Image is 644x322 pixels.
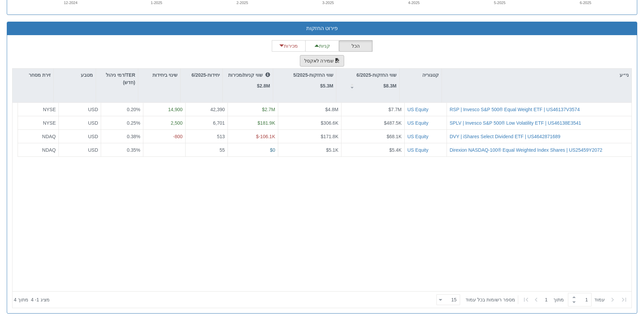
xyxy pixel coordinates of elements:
button: DVY | iShares Select Dividend ETF | US4642871689 [450,133,560,140]
span: $2.7M [262,107,275,112]
div: 6,701 [188,119,225,126]
button: US Equity [407,146,428,153]
p: שינוי ביחידות [152,71,177,79]
span: $4.8M [325,107,338,112]
div: NDAQ [21,146,56,153]
strong: $8.3M [383,83,397,89]
span: ‏מספר רשומות בכל עמוד [466,296,515,303]
span: $181.9K [258,120,275,125]
p: שווי החזקות-5/2025 [293,71,333,79]
text: 5-2025 [494,1,505,5]
span: $171.8K [321,133,338,139]
span: $-106.1K [256,133,275,139]
div: 0.38% [104,133,140,140]
div: USD [62,146,98,153]
span: $487.5K [384,120,402,125]
div: 55 [188,146,225,153]
div: USD [62,133,98,140]
span: $0 [270,147,275,152]
button: SPLV | Invesco S&P 500® Low Volatility ETF | US46138E3541 [450,119,581,126]
div: זירת מסחר [13,69,53,81]
div: ‏מציג 1 - 4 ‏ מתוך 4 [14,292,50,307]
div: USD [62,119,98,126]
text: 4-2025 [408,1,420,5]
button: US Equity [407,119,428,126]
text: 12-2024 [64,1,77,5]
span: 1 [545,296,553,303]
div: TER/דמי ניהול (חדש) [96,69,138,89]
div: 2,500 [146,119,183,126]
div: 0.20% [104,106,140,113]
text: 2-2025 [237,1,248,5]
div: מטבע [54,69,96,81]
button: US Equity [407,133,428,140]
span: ‏עמוד [594,296,605,303]
button: קניות [305,40,339,52]
button: מכירות [272,40,306,52]
text: 1-2025 [151,1,162,5]
strong: $5.3M [320,83,333,89]
div: 513 [188,133,225,140]
div: NYSE [21,106,56,113]
text: 6-2025 [580,1,591,5]
text: 3-2025 [322,1,334,5]
div: 0.35% [104,146,140,153]
p: יחידות-6/2025 [192,71,220,79]
span: $68.1K [387,133,402,139]
div: -800 [146,133,183,140]
p: שווי החזקות-6/2025 [357,71,397,79]
span: $306.6K [321,120,338,125]
div: 14,900 [146,106,183,113]
button: שמירה לאקסל [300,55,344,67]
h3: פירוט החזקות [12,25,632,31]
span: $5.4K [389,147,402,152]
p: שווי קניות/מכירות [228,71,270,79]
div: 0.25% [104,119,140,126]
span: $5.1K [326,147,338,152]
div: ‏ מתוך [434,292,630,307]
div: קטגוריה [400,69,442,81]
button: הכל [339,40,373,52]
span: $7.7M [388,107,402,112]
div: NYSE [21,119,56,126]
div: ני״ע [442,69,631,81]
div: 15 [451,296,459,303]
button: Direxion NASDAQ-100® Equal Weighted Index Shares | US25459Y2072 [450,146,602,153]
div: 42,390 [188,106,225,113]
strong: $2.8M [257,83,270,89]
button: US Equity [407,106,428,113]
div: USD [62,106,98,113]
div: NDAQ [21,133,56,140]
button: RSP | Invesco S&P 500® Equal Weight ETF | US46137V3574 [450,106,580,113]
